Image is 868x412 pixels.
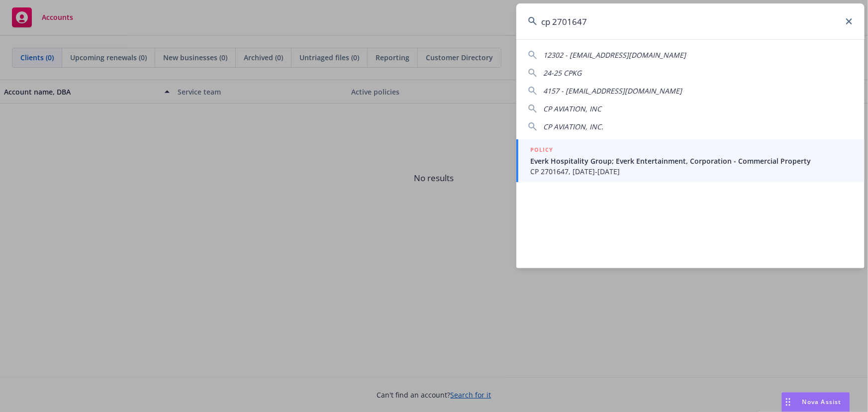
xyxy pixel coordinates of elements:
h5: POLICY [530,145,553,155]
span: 4157 - [EMAIL_ADDRESS][DOMAIN_NAME] [543,86,682,96]
input: Search... [516,3,865,39]
span: CP AVIATION, INC [543,104,601,113]
span: Nova Assist [802,398,842,406]
div: Drag to move [782,393,794,412]
span: CP AVIATION, INC. [543,122,603,131]
span: Everk Hospitality Group; Everk Entertainment, Corporation - Commercial Property [530,156,853,166]
span: 24-25 CPKG [543,68,581,78]
span: 12302 - [EMAIL_ADDRESS][DOMAIN_NAME] [543,50,686,60]
span: CP 2701647, [DATE]-[DATE] [530,166,853,177]
button: Nova Assist [781,392,850,412]
a: POLICYEverk Hospitality Group; Everk Entertainment, Corporation - Commercial PropertyCP 2701647, ... [516,139,865,182]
